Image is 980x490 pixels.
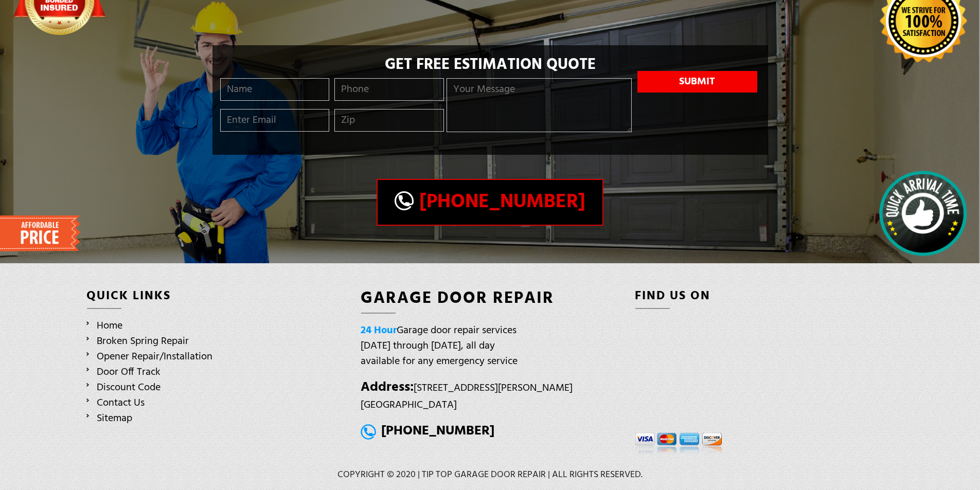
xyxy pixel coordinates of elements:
[334,78,444,101] input: Phone
[635,289,894,304] h4: Find us on
[86,289,345,304] h4: QUICK LINKS
[334,109,444,132] input: Zip
[679,432,700,455] img: pay3.png
[635,432,655,455] img: pay1.png
[361,323,619,369] p: Garage door repair services [DATE] through [DATE], all day available for any emergency service
[92,318,122,334] a: Home
[395,191,414,210] img: call.png
[361,377,414,398] strong: Address:
[361,421,494,442] a: [PHONE_NUMBER]
[379,182,601,223] a: [PHONE_NUMBER]
[361,377,619,413] p: [STREET_ADDRESS][PERSON_NAME] [GEOGRAPHIC_DATA]
[92,364,161,380] a: Door Off Track
[702,432,722,455] img: pay4.png
[92,410,132,427] a: Sitemap
[637,71,757,93] button: Submit
[92,349,212,365] a: Opener Repair/Installation
[92,333,189,350] a: Broken Spring Repair
[220,109,330,132] input: Enter Email
[218,56,763,74] h2: Get Free Estimation Quote
[361,322,397,339] span: 24 Hour
[92,379,161,396] a: Discount Code
[220,78,330,101] input: Name
[92,395,145,411] a: Contact Us
[361,289,619,308] h4: Garage Door Repair
[657,432,677,455] img: pay2.png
